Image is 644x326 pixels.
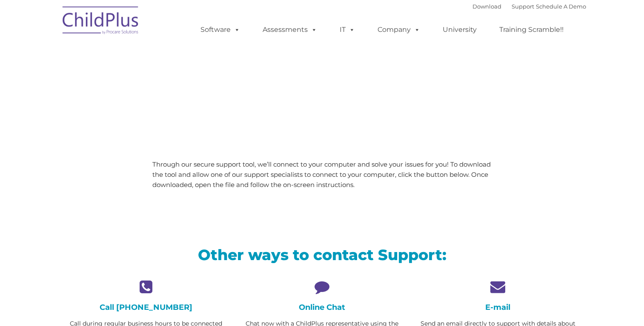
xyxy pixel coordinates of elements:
[491,21,572,38] a: Training Scramble!!
[512,3,534,10] a: Support
[369,21,429,38] a: Company
[65,303,228,312] h4: Call [PHONE_NUMBER]
[58,0,143,43] img: ChildPlus by Procare Solutions
[152,159,492,190] p: Through our secure support tool, we’ll connect to your computer and solve your issues for you! To...
[65,61,383,87] span: LiveSupport with SplashTop
[65,245,580,264] h2: Other ways to contact Support:
[416,303,579,312] h4: E-mail
[472,3,586,10] font: |
[192,21,249,38] a: Software
[434,21,485,38] a: University
[240,303,404,312] h4: Online Chat
[472,3,501,10] a: Download
[254,21,326,38] a: Assessments
[536,3,586,10] a: Schedule A Demo
[331,21,364,38] a: IT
